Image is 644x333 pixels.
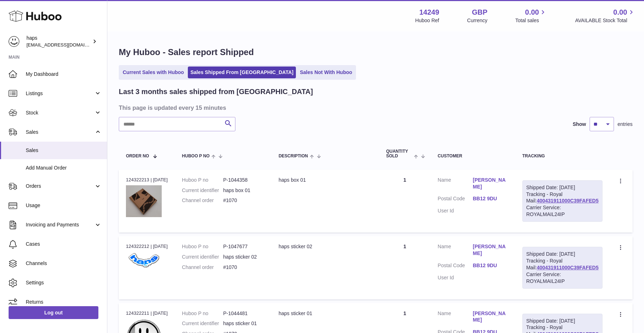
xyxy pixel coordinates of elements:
[182,243,223,250] dt: Huboo P no
[26,165,102,171] span: Add Manual Order
[279,177,372,183] div: haps box 01
[415,17,439,24] div: Huboo Ref
[126,252,162,268] img: 142491749763947.png
[297,67,355,78] a: Sales Not With Huboo
[26,279,102,286] span: Settings
[438,207,473,214] dt: User Id
[26,90,94,97] span: Listings
[526,318,599,324] div: Shipped Date: [DATE]
[526,251,599,258] div: Shipped Date: [DATE]
[467,17,488,24] div: Currency
[223,177,264,183] dd: P-1044358
[379,170,430,232] td: 1
[26,299,102,305] span: Returns
[473,310,508,324] a: [PERSON_NAME]
[223,310,264,317] dd: P-1044481
[126,310,168,317] div: 124322211 | [DATE]
[9,36,19,47] img: hello@gethaps.co.uk
[223,320,264,327] dd: haps sticker 01
[525,8,539,17] span: 0.00
[537,198,599,204] a: 400431911000C39FAFED5
[223,243,264,250] dd: P-1047677
[126,185,162,217] img: 142491749762144.jpeg
[120,67,186,78] a: Current Sales with Huboo
[522,154,602,158] div: Tracking
[26,109,94,116] span: Stock
[473,262,508,269] a: BB12 9DU
[515,8,547,24] a: 0.00 Total sales
[537,265,599,270] a: 400431911000C39FAFED5
[119,87,313,97] h2: Last 3 months sales shipped from [GEOGRAPHIC_DATA]
[515,17,547,24] span: Total sales
[126,243,168,250] div: 124322212 | [DATE]
[126,177,168,183] div: 124322213 | [DATE]
[438,310,473,325] dt: Name
[438,274,473,281] dt: User Id
[526,204,599,218] div: Carrier Service: ROYALMAIL24IP
[182,254,223,260] dt: Current identifier
[613,8,627,17] span: 0.00
[182,197,223,204] dt: Channel order
[473,177,508,190] a: [PERSON_NAME]
[438,262,473,271] dt: Postal Code
[472,8,487,17] strong: GBP
[618,121,633,128] span: entries
[473,243,508,257] a: [PERSON_NAME]
[26,221,94,228] span: Invoicing and Payments
[26,183,94,190] span: Orders
[182,320,223,327] dt: Current identifier
[223,254,264,260] dd: haps sticker 02
[182,177,223,183] dt: Huboo P no
[223,264,264,271] dd: #1070
[223,197,264,204] dd: #1070
[119,104,631,112] h3: This page is updated every 15 minutes
[119,46,633,58] h1: My Huboo - Sales report Shipped
[419,8,439,17] strong: 14249
[526,184,599,191] div: Shipped Date: [DATE]
[279,243,372,250] div: haps sticker 02
[126,154,149,158] span: Order No
[26,35,91,48] div: haps
[9,306,98,319] a: Log out
[26,241,102,248] span: Cases
[526,271,599,285] div: Carrier Service: ROYALMAIL24IP
[26,42,105,48] span: [EMAIL_ADDRESS][DOMAIN_NAME]
[26,71,102,78] span: My Dashboard
[438,154,508,158] div: Customer
[573,121,586,128] label: Show
[386,149,412,158] span: Quantity Sold
[473,195,508,202] a: BB12 9DU
[438,195,473,204] dt: Postal Code
[182,264,223,271] dt: Channel order
[379,236,430,299] td: 1
[182,310,223,317] dt: Huboo P no
[188,67,296,78] a: Sales Shipped From [GEOGRAPHIC_DATA]
[26,147,102,154] span: Sales
[26,202,102,209] span: Usage
[522,180,602,222] div: Tracking - Royal Mail:
[182,187,223,194] dt: Current identifier
[279,310,372,317] div: haps sticker 01
[575,17,635,24] span: AVAILABLE Stock Total
[438,177,473,192] dt: Name
[522,247,602,288] div: Tracking - Royal Mail:
[223,187,264,194] dd: haps box 01
[182,154,210,158] span: Huboo P no
[279,154,308,158] span: Description
[575,8,635,24] a: 0.00 AVAILABLE Stock Total
[26,129,94,136] span: Sales
[438,243,473,259] dt: Name
[26,260,102,267] span: Channels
